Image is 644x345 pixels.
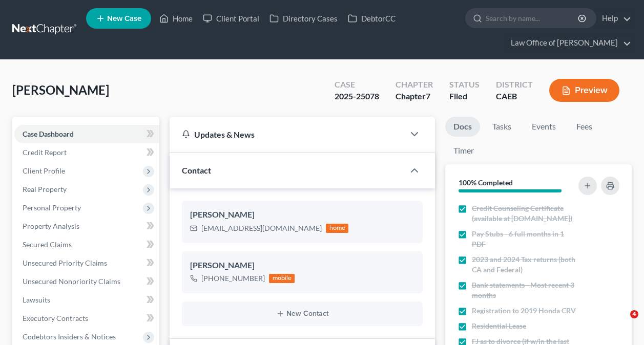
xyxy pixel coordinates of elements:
[23,258,107,267] span: Unsecured Priority Claims
[23,130,74,138] span: Case Dashboard
[484,117,520,137] a: Tasks
[23,295,50,304] span: Lawsuits
[14,143,159,162] a: Credit Report
[472,306,576,316] span: Registration to 2019 Honda CRV
[506,34,631,52] a: Law Office of [PERSON_NAME]
[23,148,67,157] span: Credit Report
[335,79,379,91] div: Case
[14,254,159,272] a: Unsecured Priority Claims
[472,254,576,275] span: 2023 and 2024 Tax returns (both CA and Federal)
[597,9,631,28] a: Help
[264,9,343,28] a: Directory Cases
[23,314,88,322] span: Executory Contracts
[396,91,433,102] div: Chapter
[472,321,526,331] span: Residential Lease
[472,229,576,249] span: Pay Stubs - 6 full months in 1 PDF
[426,91,430,101] span: 7
[23,185,67,193] span: Real Property
[472,203,576,224] span: Credit Counseling Certificate (available at [DOMAIN_NAME])
[449,91,480,102] div: Filed
[14,272,159,291] a: Unsecured Nonpriority Claims
[190,260,414,272] div: [PERSON_NAME]
[396,79,433,91] div: Chapter
[459,178,513,187] strong: 100% Completed
[198,9,264,28] a: Client Portal
[23,332,116,341] span: Codebtors Insiders & Notices
[609,310,634,335] iframe: Intercom live chat
[23,166,65,175] span: Client Profile
[445,117,480,137] a: Docs
[14,235,159,254] a: Secured Claims
[23,203,81,212] span: Personal Property
[269,274,295,283] div: mobile
[14,217,159,235] a: Property Analysis
[23,222,79,230] span: Property Analysis
[14,309,159,328] a: Executory Contracts
[190,209,414,221] div: [PERSON_NAME]
[201,273,265,284] div: [PHONE_NUMBER]
[154,9,198,28] a: Home
[107,15,141,23] span: New Case
[182,165,211,175] span: Contact
[201,223,322,233] div: [EMAIL_ADDRESS][DOMAIN_NAME]
[549,79,619,102] button: Preview
[23,240,72,249] span: Secured Claims
[630,310,638,318] span: 4
[472,280,576,300] span: Bank statements - Most recent 3 months
[496,79,533,91] div: District
[486,9,579,28] input: Search by name...
[568,117,601,137] a: Fees
[326,224,348,233] div: home
[445,141,482,161] a: Timer
[343,9,401,28] a: DebtorCC
[14,125,159,143] a: Case Dashboard
[23,277,120,286] span: Unsecured Nonpriority Claims
[496,91,533,102] div: CAEB
[449,79,480,91] div: Status
[14,291,159,309] a: Lawsuits
[335,91,379,102] div: 2025-25078
[190,310,414,318] button: New Contact
[182,129,392,140] div: Updates & News
[12,82,109,97] span: [PERSON_NAME]
[524,117,564,137] a: Events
